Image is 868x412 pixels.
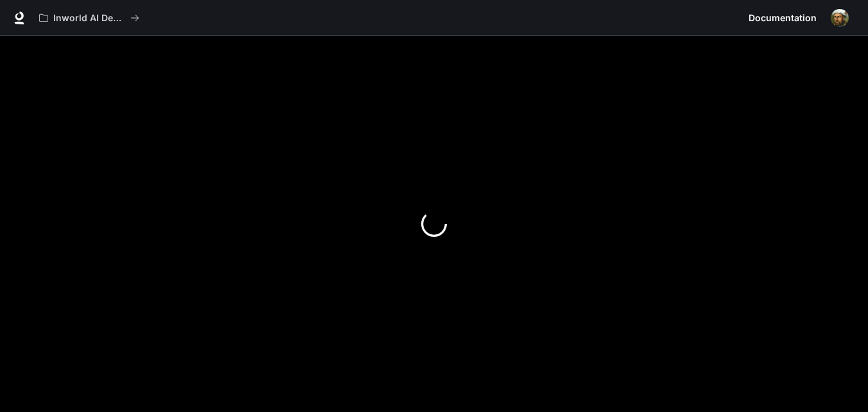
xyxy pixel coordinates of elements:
img: User avatar [831,9,849,27]
button: All workspaces [33,5,145,31]
p: Inworld AI Demos [53,13,125,24]
span: Documentation [749,10,817,26]
a: Documentation [743,5,822,31]
button: User avatar [827,5,853,31]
